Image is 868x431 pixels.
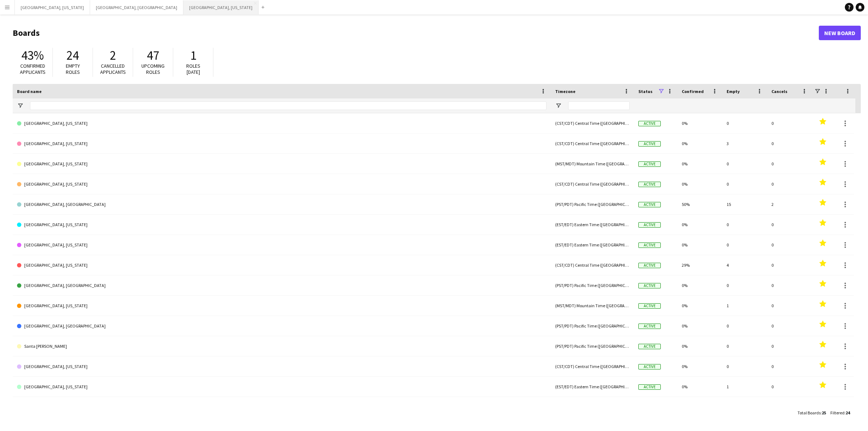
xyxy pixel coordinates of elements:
span: Roles [DATE] [186,63,200,75]
input: Timezone Filter Input [568,101,630,110]
div: 1 [722,377,767,397]
span: 25 [822,410,826,415]
span: Confirmed [682,89,704,94]
span: 24 [846,410,850,415]
button: Open Filter Menu [555,102,562,109]
div: 0% [677,275,722,295]
span: Status [638,89,652,94]
span: Cancelled applicants [100,63,126,75]
span: Board name [17,89,42,94]
div: 0 [767,336,812,356]
a: [GEOGRAPHIC_DATA], [GEOGRAPHIC_DATA] [17,275,546,296]
span: 43% [21,47,44,63]
div: 0 [767,174,812,194]
a: [GEOGRAPHIC_DATA], [GEOGRAPHIC_DATA] [17,397,546,417]
div: : [830,406,850,420]
div: 0 [722,154,767,174]
a: [GEOGRAPHIC_DATA], [US_STATE] [17,215,546,235]
div: (PST/PDT) Pacific Time ([GEOGRAPHIC_DATA] & [GEOGRAPHIC_DATA]) [551,316,634,336]
div: 0 [767,296,812,316]
div: 0 [722,174,767,194]
div: 0% [677,356,722,376]
span: Filtered [830,410,844,415]
span: Active [638,121,661,126]
div: (PST/PDT) Pacific Time ([GEOGRAPHIC_DATA] & [GEOGRAPHIC_DATA]) [551,275,634,295]
span: Confirmed applicants [20,63,46,75]
div: 0% [677,336,722,356]
a: [GEOGRAPHIC_DATA], [US_STATE] [17,255,546,275]
span: Active [638,344,661,349]
div: 0% [677,215,722,234]
div: (CST/CDT) Central Time ([GEOGRAPHIC_DATA] & [GEOGRAPHIC_DATA]) [551,113,634,133]
div: 1 [722,296,767,316]
div: 0 [767,235,812,255]
a: Santa [PERSON_NAME] [17,336,546,356]
span: Active [638,202,661,207]
div: 0 [767,356,812,376]
span: 47 [147,47,159,63]
div: (PST/PDT) Pacific Time ([GEOGRAPHIC_DATA] & [GEOGRAPHIC_DATA]) [551,397,634,417]
div: 15 [722,194,767,214]
h1: Boards [13,28,819,38]
div: 0 [767,275,812,295]
div: : [797,406,826,420]
div: 0 [767,215,812,234]
span: Active [638,222,661,228]
button: [GEOGRAPHIC_DATA], [US_STATE] [15,0,90,14]
div: 0% [677,113,722,133]
div: 0 [722,235,767,255]
div: (MST/MDT) Mountain Time ([GEOGRAPHIC_DATA] & [GEOGRAPHIC_DATA]) [551,154,634,174]
div: (EST/EDT) Eastern Time ([GEOGRAPHIC_DATA] & [GEOGRAPHIC_DATA]) [551,215,634,234]
div: 0 [767,377,812,397]
a: [GEOGRAPHIC_DATA], [US_STATE] [17,377,546,397]
a: [GEOGRAPHIC_DATA], [US_STATE] [17,154,546,174]
span: Total Boards [797,410,821,415]
div: 0% [677,377,722,397]
div: (PST/PDT) Pacific Time ([GEOGRAPHIC_DATA] & [GEOGRAPHIC_DATA]) [551,194,634,214]
span: Cancels [771,89,787,94]
span: Empty roles [66,63,80,75]
div: 0% [677,134,722,153]
div: 2 [767,194,812,214]
div: 0% [677,397,722,417]
span: Active [638,283,661,288]
span: 1 [190,47,196,63]
span: 2 [110,47,116,63]
div: (CST/CDT) Central Time ([GEOGRAPHIC_DATA] & [GEOGRAPHIC_DATA]) [551,134,634,153]
div: 0% [677,316,722,336]
div: 29% [677,255,722,275]
span: Active [638,141,661,147]
div: 0% [677,174,722,194]
button: [GEOGRAPHIC_DATA], [US_STATE] [183,0,259,14]
span: Active [638,161,661,167]
div: (MST/MDT) Mountain Time ([GEOGRAPHIC_DATA] & [GEOGRAPHIC_DATA]) [551,296,634,316]
span: Active [638,324,661,329]
button: Open Filter Menu [17,102,24,109]
span: 24 [67,47,79,63]
div: 0 [722,316,767,336]
a: [GEOGRAPHIC_DATA], [US_STATE] [17,296,546,316]
div: 0 [767,154,812,174]
div: 0 [722,275,767,295]
div: 0 [722,336,767,356]
a: New Board [819,26,861,40]
div: 0 [767,113,812,133]
div: 0% [677,296,722,316]
a: [GEOGRAPHIC_DATA], [GEOGRAPHIC_DATA] [17,316,546,336]
div: (PST/PDT) Pacific Time ([GEOGRAPHIC_DATA] & [GEOGRAPHIC_DATA]) [551,336,634,356]
div: 0 [722,215,767,234]
span: Active [638,182,661,187]
div: (CST/CDT) Central Time ([GEOGRAPHIC_DATA] & [GEOGRAPHIC_DATA]) [551,174,634,194]
div: 0 [722,397,767,417]
div: (EST/EDT) Eastern Time ([GEOGRAPHIC_DATA] & [GEOGRAPHIC_DATA]) [551,377,634,397]
div: 0 [767,316,812,336]
div: 0 [767,134,812,153]
div: 0% [677,235,722,255]
input: Board name Filter Input [30,101,546,110]
a: [GEOGRAPHIC_DATA], [US_STATE] [17,174,546,194]
button: [GEOGRAPHIC_DATA], [GEOGRAPHIC_DATA] [90,0,183,14]
span: Active [638,384,661,390]
span: Empty [727,89,740,94]
div: (EST/EDT) Eastern Time ([GEOGRAPHIC_DATA] & [GEOGRAPHIC_DATA]) [551,235,634,255]
a: [GEOGRAPHIC_DATA], [US_STATE] [17,134,546,154]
